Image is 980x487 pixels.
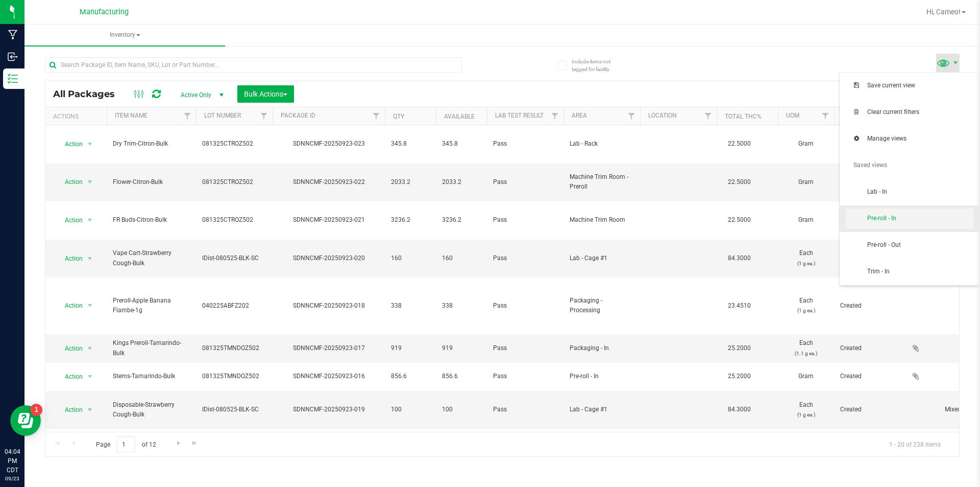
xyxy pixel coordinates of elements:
a: Item Name [115,112,148,119]
span: 160 [442,253,481,263]
span: Created [840,343,884,353]
div: SDNNCMF-20250923-022 [271,177,386,187]
span: 84.3000 [723,402,756,417]
span: Created [840,405,884,414]
span: 345.8 [391,139,430,149]
span: All Packages [53,88,125,100]
span: 3236.2 [391,215,430,225]
span: 919 [391,343,430,353]
span: Pass [493,372,557,381]
span: Manage views [867,134,973,143]
span: Flower-Citron-Bulk [113,177,190,187]
span: 856.6 [442,372,481,381]
span: 100 [442,405,481,414]
span: 1 - 20 of 238 items [881,436,949,452]
span: 22.5000 [723,136,756,151]
li: Saved views [840,152,979,179]
span: Action [56,213,83,227]
span: 338 [391,301,430,311]
span: 081325CTROZ502 [202,215,266,225]
span: Packaging - Processing [570,296,634,315]
span: Action [56,341,83,356]
a: Filter [700,107,717,125]
span: Pass [493,215,557,225]
a: Filter [817,107,834,125]
span: Each [784,248,828,268]
span: Dry Trim-Citron-Bulk [113,139,190,149]
a: Filter [368,107,385,125]
a: Inventory [24,25,225,46]
a: Go to the next page [171,436,186,450]
p: (1 g ea.) [784,259,828,268]
span: Action [56,298,83,313]
span: Include items not tagged for facility [572,58,623,73]
span: Gram [784,372,828,381]
span: Packaging - In [570,343,634,353]
a: Lab Test Result [495,112,544,119]
span: Machine Trim Room - Preroll [570,172,634,192]
span: 2033.2 [442,177,481,187]
span: select [84,213,96,227]
span: 25.2000 [723,369,756,384]
div: SDNNCMF-20250923-020 [271,253,386,263]
a: Available [444,113,475,120]
span: 081325CTROZ502 [202,177,266,187]
span: Disposable-Strawberry Cough-Bulk [113,400,190,420]
span: Pre-roll - Out [867,241,973,249]
span: 23.4510 [723,298,756,313]
span: Lab - In [867,188,973,196]
span: Pass [493,301,557,311]
span: select [84,251,96,266]
p: (1 g ea.) [784,306,828,315]
div: SDNNCMF-20250923-023 [271,139,386,149]
li: Save current view [840,73,979,99]
span: 081325TMNDOZ502 [202,343,266,353]
span: Each [784,338,828,358]
a: Go to the last page [187,436,202,450]
span: select [84,298,96,313]
span: Machine Trim Room [570,215,634,225]
span: 22.5000 [723,175,756,190]
span: Vape Cart-Strawberry Cough-Bulk [113,248,190,268]
button: Bulk Actions [237,85,294,103]
span: IDist-080525-BLK-SC [202,253,266,263]
span: select [84,137,96,151]
li: Lab - In [840,179,979,205]
a: Filter [179,107,196,125]
span: Stems-Tamarindo-Bulk [113,372,190,381]
span: select [84,175,96,189]
span: Pass [493,343,557,353]
span: 2033.2 [391,177,430,187]
div: SDNNCMF-20250923-021 [271,215,386,225]
span: Gram [784,177,828,187]
span: Pre-roll - In [570,372,634,381]
span: select [84,369,96,384]
span: Action [56,251,83,266]
span: Created [840,372,884,381]
span: Bulk Actions [244,90,287,98]
span: Pass [493,405,557,414]
span: Action [56,175,83,189]
span: Saved views [853,161,973,170]
span: 160 [391,253,430,263]
span: 081325TMNDOZ502 [202,372,266,381]
span: 25.2000 [723,341,756,356]
span: select [84,341,96,356]
span: 22.5000 [723,213,756,227]
span: IDist-080525-BLK-SC [202,405,266,414]
a: Filter [547,107,563,125]
span: Action [56,369,83,384]
inline-svg: Inventory [8,74,18,84]
span: Preroll-Apple Banana Flambe-1g [113,296,190,315]
inline-svg: Inbound [8,52,18,62]
a: Area [572,112,587,119]
span: 84.3000 [723,251,756,266]
li: Trim - In [840,259,979,285]
div: SDNNCMF-20250923-019 [271,405,386,414]
span: Lab - Rack [570,139,634,149]
span: Each [784,400,828,420]
span: Hi, Cameo! [926,8,961,16]
span: FR Buds-Citron-Bulk [113,215,190,225]
input: Search Package ID, Item Name, SKU, Lot or Part Number... [45,57,462,73]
